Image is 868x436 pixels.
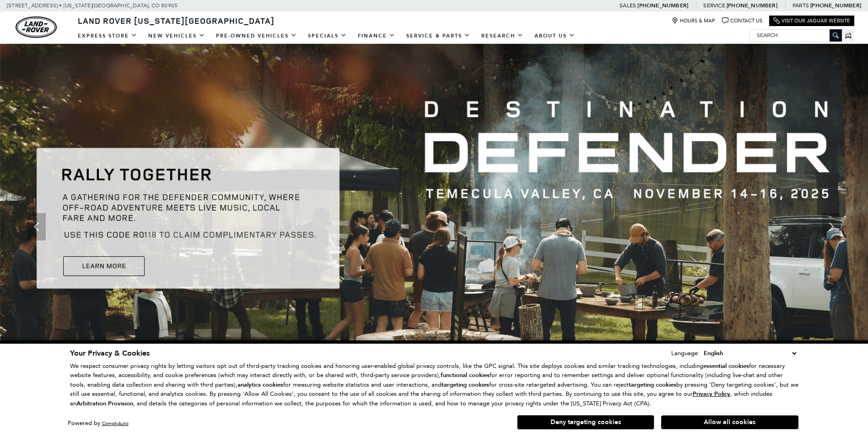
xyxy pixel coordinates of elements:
[637,2,688,9] a: [PHONE_NUMBER]
[237,381,283,389] strong: analytics cookies
[476,28,529,44] a: Research
[442,381,489,389] strong: targeting cookies
[72,15,280,26] a: Land Rover [US_STATE][GEOGRAPHIC_DATA]
[773,17,850,24] a: Visit Our Jaguar Website
[27,213,46,240] div: Previous
[352,28,401,44] a: Finance
[72,28,143,44] a: EXPRESS STORE
[16,16,57,38] img: Land Rover
[629,381,676,389] strong: targeting cookies
[70,348,150,358] span: Your Privacy & Cookies
[78,15,275,26] span: Land Rover [US_STATE][GEOGRAPHIC_DATA]
[76,399,133,408] strong: Arbitration Provision
[143,28,210,44] a: New Vehicles
[750,30,841,41] input: Search
[620,2,636,9] span: Sales
[529,28,581,44] a: About Us
[671,350,700,356] div: Language:
[661,415,798,429] button: Allow all cookies
[727,2,777,9] a: [PHONE_NUMBER]
[793,2,809,9] span: Parts
[822,213,841,240] div: Next
[701,348,798,358] select: Language Select
[72,28,581,44] nav: Main Navigation
[722,17,762,24] a: Contact Us
[401,28,476,44] a: Service & Parts
[68,420,129,426] div: Powered by
[810,2,861,9] a: [PHONE_NUMBER]
[16,16,57,38] a: land-rover
[70,362,798,409] p: We respect consumer privacy rights by letting visitors opt out of third-party tracking cookies an...
[517,415,654,430] button: Deny targeting cookies
[441,371,490,379] strong: functional cookies
[210,28,302,44] a: Pre-Owned Vehicles
[703,362,749,370] strong: essential cookies
[693,390,730,398] u: Privacy Policy
[102,420,129,426] a: ComplyAuto
[693,390,730,397] a: Privacy Policy
[703,2,725,9] span: Service
[672,17,715,24] a: Hours & Map
[302,28,352,44] a: Specials
[7,2,178,9] a: [STREET_ADDRESS] • [US_STATE][GEOGRAPHIC_DATA], CO 80905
